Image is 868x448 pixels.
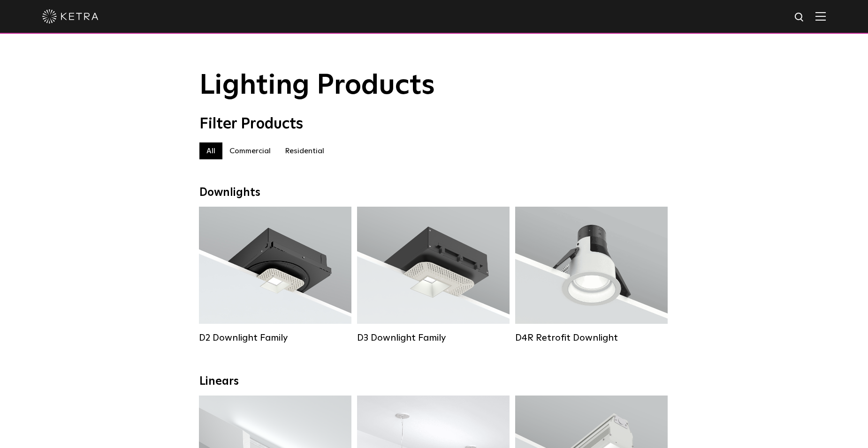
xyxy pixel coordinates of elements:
span: Lighting Products [199,72,435,100]
div: D3 Downlight Family [357,332,510,343]
img: search icon [794,12,806,23]
a: D3 Downlight Family Lumen Output:700 / 900 / 1100Colors:White / Black / Silver / Bronze / Paintab... [357,207,510,343]
div: D4R Retrofit Downlight [515,332,668,343]
img: ketra-logo-2019-white [42,9,99,23]
a: D2 Downlight Family Lumen Output:1200Colors:White / Black / Gloss Black / Silver / Bronze / Silve... [199,207,351,343]
div: Downlights [199,186,669,200]
a: D4R Retrofit Downlight Lumen Output:800Colors:White / BlackBeam Angles:15° / 25° / 40° / 60°Watta... [515,207,668,343]
div: Filter Products [199,115,669,133]
img: Hamburger%20Nav.svg [815,12,826,21]
label: Residential [278,142,331,159]
div: Linears [199,375,669,388]
div: D2 Downlight Family [199,332,351,343]
label: All [199,142,222,159]
label: Commercial [222,142,278,159]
